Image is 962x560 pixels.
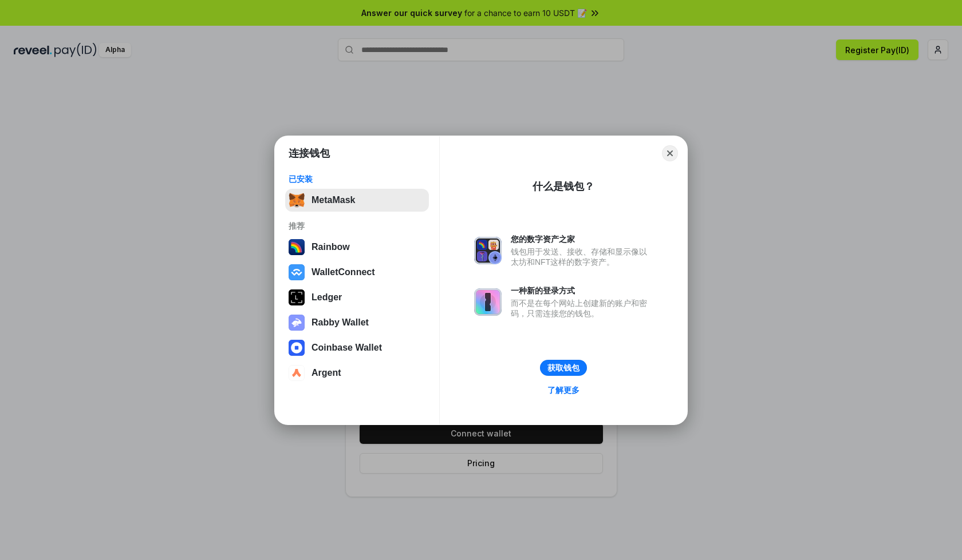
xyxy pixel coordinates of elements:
[289,221,425,231] div: 推荐
[312,292,342,303] div: Ledger
[474,237,502,264] img: svg+xml,%3Csvg%20xmlns%3D%22http%3A%2F%2Fwww.w3.org%2F2000%2Fsvg%22%20fill%3D%22none%22%20viewBox...
[285,336,429,359] button: Coinbase Wallet
[540,360,587,376] button: 获取钱包
[289,264,305,280] img: svg+xml,%3Csvg%20width%3D%2228%22%20height%3D%2228%22%20viewBox%3D%220%200%2028%2028%22%20fill%3D...
[289,192,305,208] img: svg+xml,%3Csvg%20fill%3D%22none%22%20height%3D%2233%22%20viewBox%3D%220%200%2035%2033%22%20width%...
[511,234,653,244] div: 您的数字资产之家
[289,365,305,381] img: svg+xml,%3Csvg%20width%3D%2228%22%20height%3D%2228%22%20viewBox%3D%220%200%2028%2028%22%20fill%3D...
[533,180,594,193] div: 什么是钱包？
[547,363,579,373] div: 获取钱包
[511,247,653,267] div: 钱包用于发送、接收、存储和显示像以太坊和NFT这样的数字资产。
[285,286,429,309] button: Ledger
[289,340,305,356] img: svg+xml,%3Csvg%20width%3D%2228%22%20height%3D%2228%22%20viewBox%3D%220%200%2028%2028%22%20fill%3D...
[474,288,502,316] img: svg+xml,%3Csvg%20xmlns%3D%22http%3A%2F%2Fwww.w3.org%2F2000%2Fsvg%22%20fill%3D%22none%22%20viewBox...
[289,315,305,331] img: svg+xml,%3Csvg%20xmlns%3D%22http%3A%2F%2Fwww.w3.org%2F2000%2Fsvg%22%20fill%3D%22none%22%20viewBox...
[312,317,369,328] div: Rabby Wallet
[312,343,382,353] div: Coinbase Wallet
[511,285,653,296] div: 一种新的登录方式
[285,362,429,384] button: Argent
[285,311,429,334] button: Rabby Wallet
[289,174,425,184] div: 已安装
[285,236,429,259] button: Rainbow
[285,189,429,212] button: MetaMask
[289,239,305,255] img: svg+xml,%3Csvg%20width%3D%22120%22%20height%3D%22120%22%20viewBox%3D%220%200%20120%20120%22%20fil...
[285,261,429,284] button: WalletConnect
[289,289,305,305] img: svg+xml,%3Csvg%20xmlns%3D%22http%3A%2F%2Fwww.w3.org%2F2000%2Fsvg%22%20width%3D%2228%22%20height%3...
[312,368,341,378] div: Argent
[289,146,330,160] h1: 连接钱包
[541,383,586,398] a: 了解更多
[662,145,678,161] button: Close
[312,267,375,277] div: WalletConnect
[511,298,653,319] div: 而不是在每个网站上创建新的账户和密码，只需连接您的钱包。
[312,242,350,252] div: Rainbow
[312,195,355,205] div: MetaMask
[547,385,579,395] div: 了解更多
